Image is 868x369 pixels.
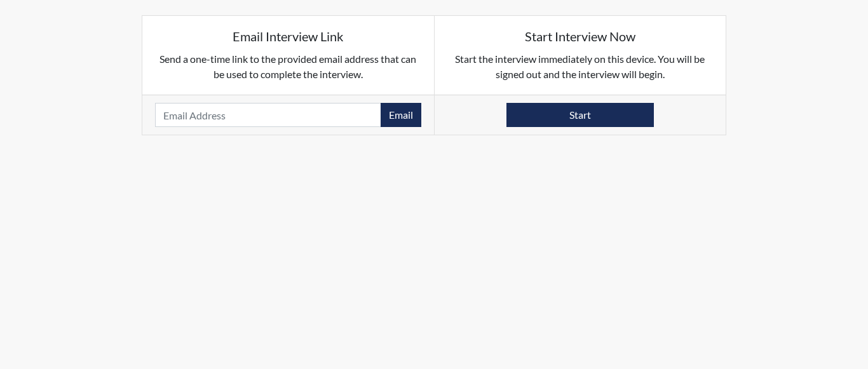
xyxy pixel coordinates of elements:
button: Email [381,103,421,127]
h5: Email Interview Link [155,29,421,44]
input: Email Address [155,103,381,127]
p: Send a one-time link to the provided email address that can be used to complete the interview. [155,51,421,82]
h5: Start Interview Now [447,29,714,44]
p: Start the interview immediately on this device. You will be signed out and the interview will begin. [447,51,714,82]
button: Start [506,103,654,127]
